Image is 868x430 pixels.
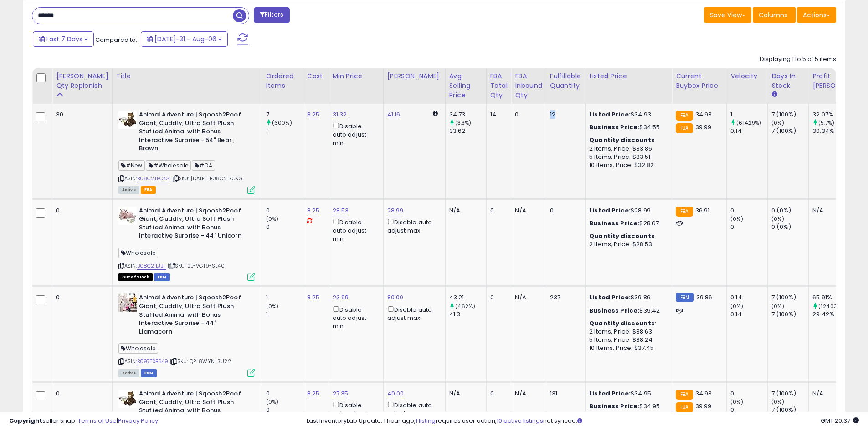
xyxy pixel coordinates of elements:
[307,389,320,398] a: 8.25
[589,219,639,228] b: Business Price:
[771,310,808,319] div: 7 (100%)
[333,389,349,398] a: 27.35
[139,111,250,155] b: Animal Adventure | Sqoosh2Poof Giant, Cuddly, Ultra Soft Plush Stuffed Animal with Bonus Interact...
[589,136,665,144] div: :
[730,390,767,398] div: 0
[821,416,859,425] span: 2025-08-14 20:37 GMT
[589,328,665,336] div: 2 Items, Price: $38.63
[490,207,504,215] div: 0
[771,293,808,302] div: 7 (100%)
[118,390,137,408] img: 41T+--MCbML._SL40_.jpg
[490,71,508,100] div: FBA Total Qty
[192,160,215,171] span: #OA
[589,306,639,315] b: Business Price:
[118,248,159,258] span: Wholesale
[449,390,479,398] div: N/A
[771,119,784,126] small: (0%)
[118,369,139,377] span: All listings currently available for purchase on Amazon
[307,110,320,119] a: 8.25
[736,119,761,126] small: (614.29%)
[56,390,105,398] div: 0
[818,119,834,126] small: (5.7%)
[589,336,665,344] div: 5 Items, Price: $38.24
[589,402,665,410] div: $34.95
[307,71,325,81] div: Cost
[449,310,486,319] div: 41.3
[46,35,82,44] span: Last 7 Days
[550,111,578,119] div: 12
[490,293,504,302] div: 0
[771,398,784,405] small: (0%)
[676,123,693,133] small: FBA
[589,232,665,240] div: :
[333,206,349,215] a: 28.53
[416,416,436,425] a: 1 listing
[254,7,289,23] button: Filters
[771,127,808,135] div: 7 (100%)
[78,416,117,425] a: Terms of Use
[759,10,787,20] span: Columns
[266,215,279,223] small: (0%)
[154,35,216,44] span: [DATE]-31 - Aug-06
[695,110,712,119] span: 34.93
[771,71,805,91] div: Days In Stock
[272,119,292,126] small: (600%)
[333,293,349,302] a: 23.99
[730,127,767,135] div: 0.14
[730,310,767,319] div: 0.14
[676,71,723,91] div: Current Buybox Price
[333,304,376,331] div: Disable auto adjust min
[333,400,376,426] div: Disable auto adjust min
[589,219,665,228] div: $28.67
[266,303,279,310] small: (0%)
[589,293,665,302] div: $39.86
[137,175,170,182] a: B08C2TFCKG
[589,136,655,144] b: Quantity discounts
[753,7,796,23] button: Columns
[730,223,767,231] div: 0
[307,206,320,215] a: 8.25
[333,110,347,119] a: 31.32
[589,123,665,132] div: $34.55
[812,390,863,398] div: N/A
[676,293,693,302] small: FBM
[137,262,166,270] a: B08C21LJBF
[387,304,438,322] div: Disable auto adjust max
[730,398,743,405] small: (0%)
[730,215,743,223] small: (0%)
[118,343,159,354] span: Wholesale
[676,111,693,121] small: FBA
[589,111,665,119] div: $34.93
[56,207,105,215] div: 0
[333,217,376,243] div: Disable auto adjust min
[771,91,777,99] small: Days In Stock.
[771,303,784,310] small: (0%)
[589,319,655,328] b: Quantity discounts
[387,71,442,81] div: [PERSON_NAME]
[141,31,228,47] button: [DATE]-31 - Aug-06
[387,389,404,398] a: 40.00
[771,207,808,215] div: 0 (0%)
[589,344,665,352] div: 10 Items, Price: $37.45
[730,111,767,119] div: 1
[515,207,539,215] div: N/A
[154,273,170,281] span: FBM
[118,111,137,129] img: 41T+--MCbML._SL40_.jpg
[589,232,655,240] b: Quantity discounts
[550,207,578,215] div: 0
[695,402,712,410] span: 39.99
[515,390,539,398] div: N/A
[771,223,808,231] div: 0 (0%)
[589,207,665,215] div: $28.99
[730,303,743,310] small: (0%)
[797,7,836,23] button: Actions
[550,71,581,91] div: Fulfillable Quantity
[116,71,258,81] div: Title
[812,207,863,215] div: N/A
[771,215,784,223] small: (0%)
[52,68,113,104] th: Please note that this number is a calculation based on your required days of coverage and your ve...
[704,7,751,23] button: Save View
[118,416,158,425] a: Privacy Policy
[676,207,693,217] small: FBA
[387,217,438,235] div: Disable auto adjust max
